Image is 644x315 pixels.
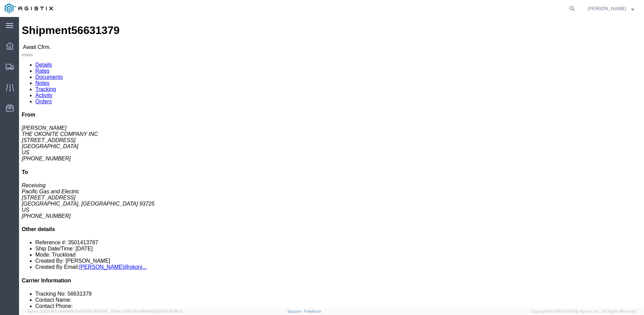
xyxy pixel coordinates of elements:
img: logo [5,3,53,14]
a: Support [287,309,304,313]
span: Client: 2025.18.0-198a450 [111,309,182,313]
iframe: FS Legacy Container [19,17,644,308]
button: [PERSON_NAME] [587,4,634,13]
span: [DATE] 10:06:13 [156,309,182,313]
a: Feedback [304,309,321,313]
span: [DATE] 10:10:00 [81,309,108,313]
span: Dennis Valles [588,5,626,12]
span: Copyright © [DATE]-[DATE] Agistix Inc., All Rights Reserved [531,309,636,314]
span: Server: 2025.18.0-a0edd1917ac [27,309,108,313]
